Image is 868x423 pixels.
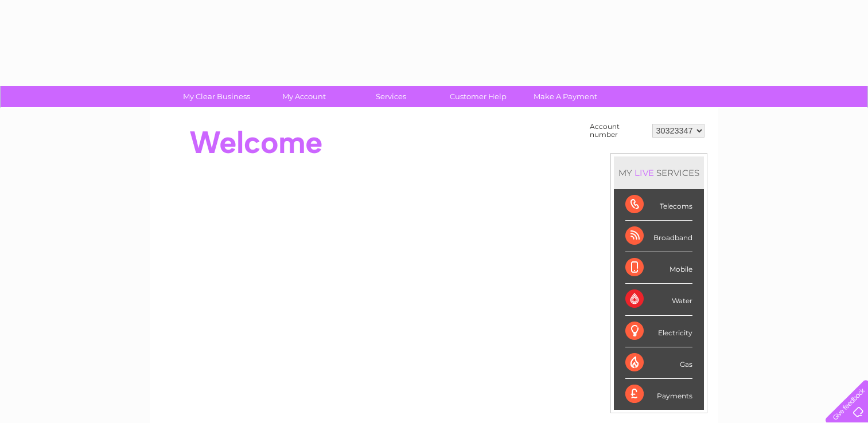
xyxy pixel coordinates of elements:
[625,221,692,252] div: Broadband
[614,156,704,189] div: MY SERVICES
[169,86,264,107] a: My Clear Business
[431,86,526,107] a: Customer Help
[587,120,649,142] td: Account number
[518,86,613,107] a: Make A Payment
[625,316,692,347] div: Electricity
[625,347,692,379] div: Gas
[625,379,692,410] div: Payments
[344,86,438,107] a: Services
[632,167,656,178] div: LIVE
[625,252,692,284] div: Mobile
[625,189,692,221] div: Telecoms
[256,86,351,107] a: My Account
[625,284,692,315] div: Water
